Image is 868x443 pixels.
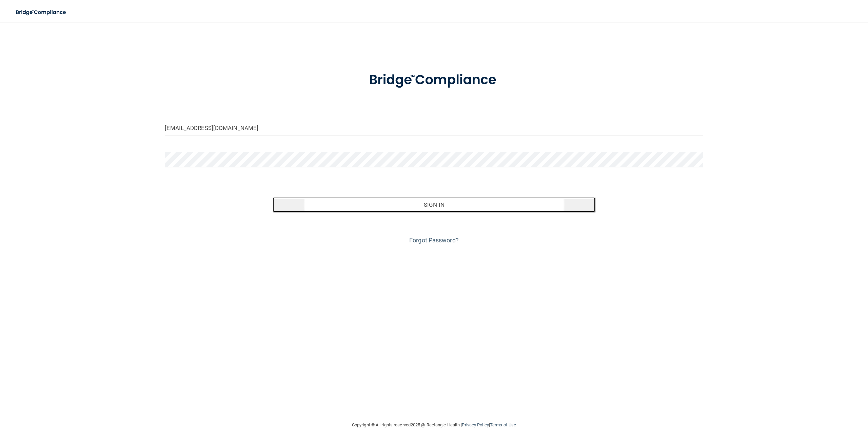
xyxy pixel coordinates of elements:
[409,237,459,244] a: Forgot Password?
[462,422,489,427] a: Privacy Policy
[165,120,703,135] input: Email
[10,5,73,19] img: bridge_compliance_login_screen.278c3ca4.svg
[490,422,516,427] a: Terms of Use
[310,414,558,436] div: Copyright © All rights reserved 2025 @ Rectangle Health | |
[355,62,513,98] img: bridge_compliance_login_screen.278c3ca4.svg
[273,197,595,212] button: Sign In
